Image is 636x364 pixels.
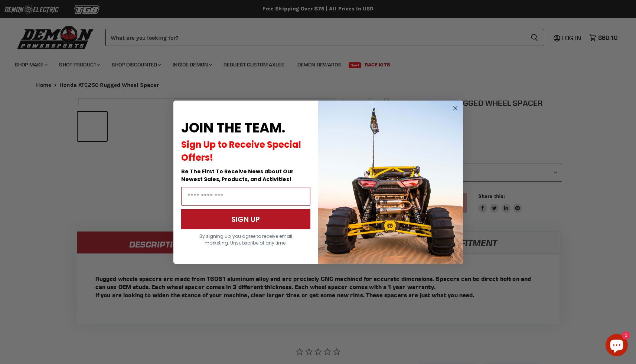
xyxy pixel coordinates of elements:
span: Be The First To Receive News about Our Newest Sales, Products, and Activities! [181,168,294,183]
span: JOIN THE TEAM. [181,118,285,137]
span: Sign Up to Receive Special Offers! [181,138,301,164]
input: Email Address [181,187,310,206]
img: a9095488-b6e7-41ba-879d-588abfab540b.jpeg [318,101,463,264]
span: By signing up, you agree to receive email marketing. Unsubscribe at any time. [199,233,292,246]
button: SIGN UP [181,209,310,229]
button: Close dialog [451,104,460,113]
inbox-online-store-chat: Shopify online store chat [603,334,630,358]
